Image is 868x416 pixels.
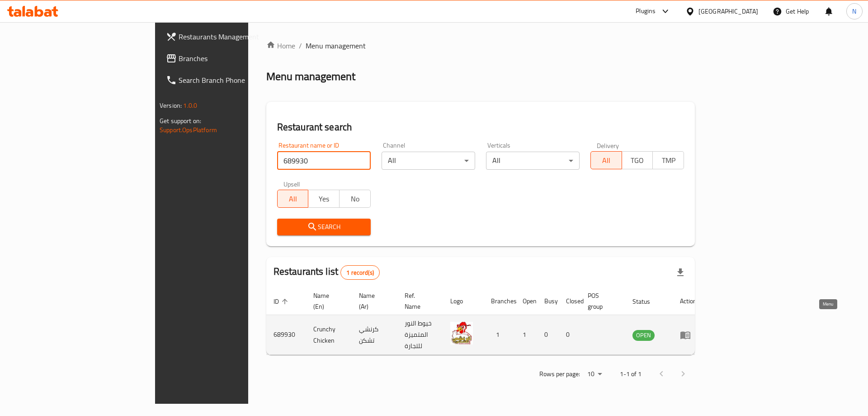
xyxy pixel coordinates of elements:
[266,69,355,84] h2: Menu management
[312,192,336,206] span: Yes
[584,368,605,381] div: Rows per page:
[537,287,559,315] th: Busy
[632,330,655,340] span: OPEN
[308,190,340,208] button: Yes
[484,315,515,355] td: 1
[484,287,515,315] th: Branches
[559,287,580,315] th: Closed
[673,287,704,315] th: Action
[852,6,856,16] span: N
[277,152,371,170] input: Search for restaurant name or ID..
[284,221,363,233] span: Search
[539,368,580,380] p: Rows per page:
[622,151,653,169] button: TGO
[382,152,475,170] div: All
[636,6,656,17] div: Plugins
[626,154,650,167] span: TGO
[179,53,293,64] span: Branches
[313,290,341,312] span: Name (En)
[590,151,622,169] button: All
[656,154,680,167] span: TMP
[632,330,655,341] div: OPEN
[299,40,302,51] li: /
[266,287,704,355] table: enhanced table
[306,40,366,51] span: Menu management
[159,26,300,48] a: Restaurants Management
[652,151,684,169] button: TMP
[359,290,387,312] span: Name (Ar)
[515,315,537,355] td: 1
[588,290,614,312] span: POS group
[405,290,432,312] span: Ref. Name
[443,287,484,315] th: Logo
[620,368,642,380] p: 1-1 of 1
[537,315,559,355] td: 0
[160,100,182,111] span: Version:
[450,322,473,344] img: Crunchy Chicken
[160,115,201,127] span: Get support on:
[698,6,758,16] div: [GEOGRAPHIC_DATA]
[160,124,217,136] a: Support.OpsPlatform
[306,315,352,355] td: Crunchy Chicken
[597,142,619,148] label: Delivery
[486,152,580,170] div: All
[670,262,691,283] div: Export file
[341,268,379,277] span: 1 record(s)
[159,48,300,69] a: Branches
[340,265,380,280] div: Total records count
[283,181,300,187] label: Upsell
[266,40,695,51] nav: breadcrumb
[277,219,371,235] button: Search
[339,190,371,208] button: No
[515,287,537,315] th: Open
[179,75,293,86] span: Search Branch Phone
[274,296,291,307] span: ID
[183,100,197,111] span: 1.0.0
[277,120,684,134] h2: Restaurant search
[274,265,380,280] h2: Restaurants list
[632,296,662,307] span: Status
[179,31,293,42] span: Restaurants Management
[159,69,300,91] a: Search Branch Phone
[343,192,367,206] span: No
[352,315,397,355] td: كرنشي تشكن
[281,192,305,206] span: All
[397,315,443,355] td: خيوط النور المتميزة للتجارة
[277,190,309,208] button: All
[594,154,618,167] span: All
[559,315,580,355] td: 0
